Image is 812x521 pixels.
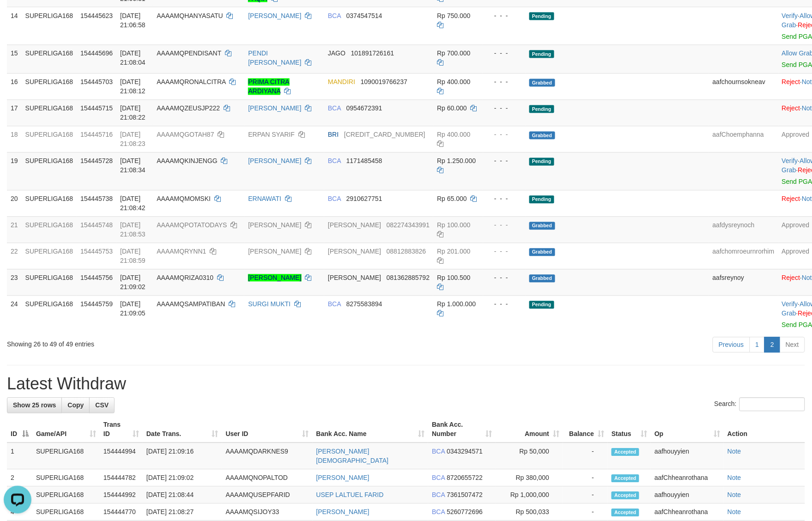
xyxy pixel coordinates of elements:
[7,417,32,443] th: ID: activate to sort column descending
[7,190,22,217] td: 20
[22,7,77,45] td: SUPERLIGA168
[32,443,100,470] td: SUPERLIGA168
[22,73,77,100] td: SUPERLIGA168
[651,487,724,504] td: aafhouyyien
[709,217,778,243] td: aafdysreynoch
[32,504,100,521] td: SUPERLIGA168
[529,79,555,87] span: Grabbed
[89,398,115,413] a: CSV
[328,301,341,308] span: BCA
[7,296,22,333] td: 24
[316,509,370,516] a: [PERSON_NAME]
[100,443,143,470] td: 154444994
[80,248,113,255] span: 154445753
[328,195,341,203] span: BCA
[120,195,145,212] span: [DATE] 21:08:42
[7,269,22,296] td: 23
[563,487,608,504] td: -
[157,79,225,86] span: AAAAMQRONALCITRA
[100,487,143,504] td: 154444992
[22,296,77,333] td: SUPERLIGA168
[248,158,301,165] a: [PERSON_NAME]
[222,504,313,521] td: AAAAMQSIJOY33
[709,243,778,269] td: aafchomroeurnrorhim
[432,474,445,482] span: BCA
[157,222,227,229] span: AAAAMQPOTATODAYS
[437,195,467,203] span: Rp 65.000
[782,178,812,186] a: Send PGA
[313,417,429,443] th: Bank Acc. Name: activate to sort column ascending
[7,73,22,100] td: 16
[387,248,426,255] span: Copy 08812883826 to clipboard
[7,443,32,470] td: 1
[437,301,476,308] span: Rp 1.000.000
[437,50,470,57] span: Rp 700.000
[529,248,555,256] span: Grabbed
[328,79,355,86] span: MANDIRI
[437,79,470,86] span: Rp 400.000
[764,337,780,353] a: 2
[157,131,214,139] span: AAAAMQGOTAH87
[248,222,301,229] a: [PERSON_NAME]
[782,301,798,308] a: Verify
[437,12,470,19] span: Rp 750.000
[120,158,145,174] span: [DATE] 21:08:34
[222,417,313,443] th: User ID: activate to sort column ascending
[563,504,608,521] td: -
[22,126,77,152] td: SUPERLIGA168
[248,301,291,308] a: SURGI MUKTI
[608,417,651,443] th: Status: activate to sort column ascending
[651,417,724,443] th: Op: activate to sort column ascending
[782,105,800,112] a: Reject
[487,300,522,309] div: - - -
[22,100,77,126] td: SUPERLIGA168
[709,269,778,296] td: aafsreynoy
[143,443,222,470] td: [DATE] 21:09:16
[328,222,381,229] span: [PERSON_NAME]
[328,274,381,282] span: [PERSON_NAME]
[120,12,145,29] span: [DATE] 21:06:58
[100,504,143,521] td: 154444770
[487,130,522,139] div: - - -
[22,269,77,296] td: SUPERLIGA168
[120,222,145,238] span: [DATE] 21:08:53
[387,274,430,282] span: Copy 081362885792 to clipboard
[248,105,301,112] a: [PERSON_NAME]
[248,79,289,95] a: PRIMA CITRA ARDIYANA
[100,417,143,443] th: Trans ID: activate to sort column ascending
[437,274,470,282] span: Rp 100.500
[487,273,522,283] div: - - -
[437,248,470,255] span: Rp 201.000
[487,78,522,87] div: - - -
[487,157,522,166] div: - - -
[724,417,805,443] th: Action
[447,448,483,455] span: Copy 0343294571 to clipboard
[157,274,213,282] span: AAAAMQRIZA0310
[7,7,22,45] td: 14
[437,158,476,165] span: Rp 1.250.000
[750,337,765,353] a: 1
[727,509,741,516] a: Note
[529,12,554,20] span: Pending
[157,50,221,57] span: AAAAMQPENDISANT
[529,132,555,139] span: Grabbed
[529,301,554,309] span: Pending
[7,45,22,73] td: 15
[120,50,145,67] span: [DATE] 21:08:04
[222,470,313,487] td: AAAAMQNOPALTOD
[7,243,22,269] td: 22
[346,12,382,19] span: Copy 0374547514 to clipboard
[143,504,222,521] td: [DATE] 21:08:27
[80,79,113,86] span: 154445703
[487,11,522,20] div: - - -
[612,509,639,517] span: Accepted
[351,50,394,57] span: Copy 101891726161 to clipboard
[157,301,225,308] span: AAAAMQSAMPATIBAN
[22,217,77,243] td: SUPERLIGA168
[7,126,22,152] td: 18
[529,50,554,58] span: Pending
[22,190,77,217] td: SUPERLIGA168
[344,131,425,139] span: Copy 109901016892506 to clipboard
[447,509,483,516] span: Copy 5260772696 to clipboard
[496,504,563,521] td: Rp 500,033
